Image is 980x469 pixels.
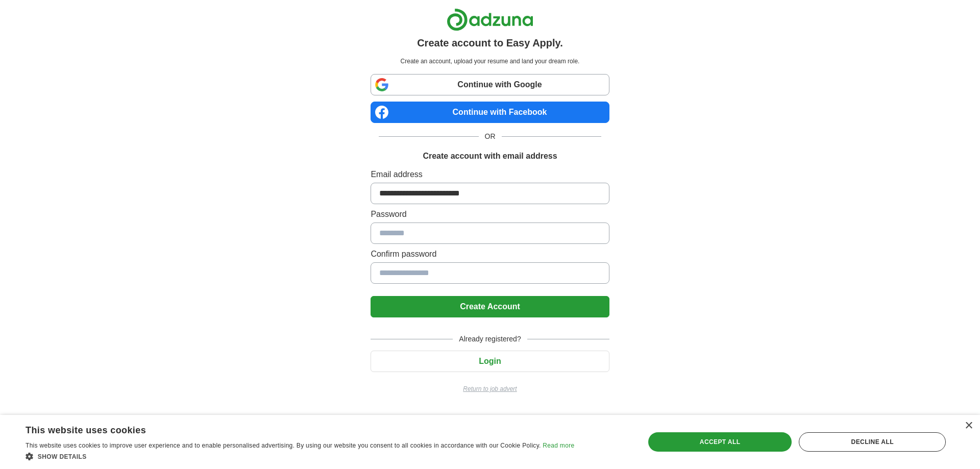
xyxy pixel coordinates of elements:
div: Decline all [799,432,946,452]
h1: Create account with email address [423,150,557,162]
label: Email address [371,168,609,181]
span: This website uses cookies to improve user experience and to enable personalised advertising. By u... [26,442,541,449]
span: OR [479,131,502,142]
div: Show details [26,451,574,461]
a: Continue with Facebook [371,102,609,123]
button: Login [371,351,609,372]
label: Confirm password [371,248,609,260]
span: Already registered? [453,334,527,344]
div: Close [965,422,972,430]
span: Show details [38,453,87,460]
button: Create Account [371,296,609,317]
a: Continue with Google [371,74,609,95]
label: Password [371,208,609,220]
a: Return to job advert [371,384,609,393]
div: This website uses cookies [26,421,549,436]
img: Adzuna logo [447,8,533,31]
p: Create an account, upload your resume and land your dream role. [373,57,607,66]
h1: Create account to Easy Apply. [417,35,563,51]
a: Read more, opens a new window [543,442,574,449]
a: Login [371,357,609,365]
div: Accept all [648,432,792,452]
